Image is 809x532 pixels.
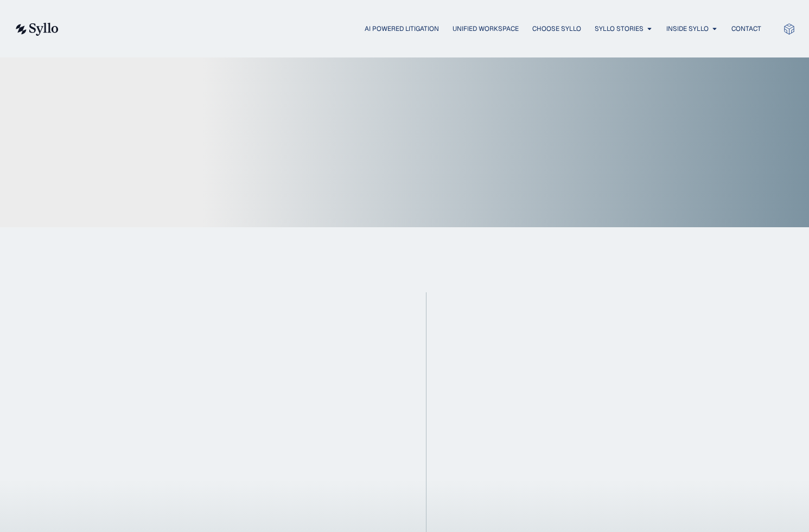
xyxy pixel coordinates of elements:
a: Contact [731,24,761,34]
a: Unified Workspace [453,24,519,34]
nav: Menu [80,24,761,34]
a: AI Powered Litigation [365,24,439,34]
div: Menu Toggle [80,24,761,34]
a: Inside Syllo [666,24,709,34]
a: Choose Syllo [532,24,581,34]
img: syllo [14,23,59,36]
a: Syllo Stories [595,24,644,34]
